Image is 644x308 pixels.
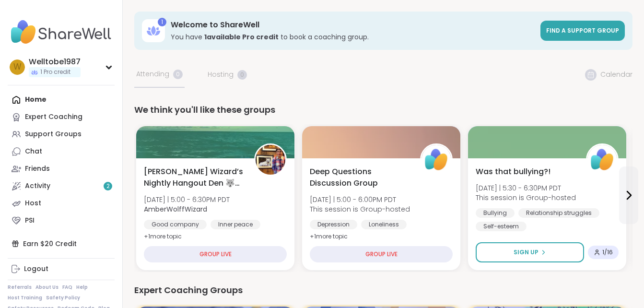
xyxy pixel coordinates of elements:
a: Safety Policy [46,295,80,301]
div: Depression [310,220,357,229]
img: AmberWolffWizard [256,145,285,175]
h3: Welcome to ShareWell [171,20,535,30]
b: 1 available Pro credit [204,32,279,42]
div: Earn $20 Credit [8,235,115,252]
span: [DATE] | 5:30 - 6:30PM PDT [476,183,576,193]
b: AmberWolffWizard [144,204,207,214]
a: Support Groups [8,126,115,143]
span: This session is Group-hosted [476,193,576,202]
div: We think you'll like these groups [134,103,632,117]
div: Bullying [476,208,515,218]
span: 1 / 16 [602,249,613,256]
div: 1 [158,18,166,26]
span: 1 Pro credit [40,68,70,76]
a: About Us [35,284,59,291]
a: Help [76,284,88,291]
span: W [13,61,22,73]
button: Sign Up [476,242,584,262]
a: Find a support group [540,21,625,41]
a: Friends [8,160,115,178]
img: ShareWell [587,145,617,175]
div: Good company [144,220,207,229]
a: Expert Coaching [8,108,115,126]
a: FAQ [62,284,72,291]
span: This session is Group-hosted [310,204,410,214]
img: ShareWell Nav Logo [8,15,115,49]
a: Logout [8,261,115,278]
img: ShareWell [422,145,451,175]
div: Host [25,199,41,208]
div: Chat [25,147,42,156]
span: 2 [106,182,110,190]
span: Find a support group [546,26,619,35]
a: Host [8,195,115,212]
div: Expert Coaching Groups [134,284,632,297]
span: Was that bullying?! [476,166,550,178]
div: Welltobe1987 [29,57,81,67]
a: Referrals [8,284,32,291]
a: PSI [8,212,115,229]
div: PSI [25,216,35,225]
div: Relationship struggles [518,208,599,218]
a: Chat [8,143,115,160]
div: GROUP LIVE [144,246,287,262]
span: [PERSON_NAME] Wizard’s Nightly Hangout Den 🐺🪄 [144,166,244,189]
div: Activity [25,181,50,191]
span: Sign Up [514,248,539,257]
span: Deep Questions Discussion Group [310,166,410,189]
div: Self-esteem [476,222,527,231]
div: Inner peace [211,220,260,229]
div: Friends [25,164,50,174]
div: Expert Coaching [25,112,82,122]
span: [DATE] | 5:00 - 6:00PM PDT [310,195,410,204]
div: GROUP LIVE [310,246,453,262]
div: Support Groups [25,130,82,139]
div: Loneliness [361,220,407,229]
a: Host Training [8,295,42,301]
span: [DATE] | 5:00 - 6:30PM PDT [144,195,230,204]
a: Activity2 [8,178,115,195]
div: Logout [24,264,48,274]
h3: You have to book a coaching group. [171,32,535,42]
